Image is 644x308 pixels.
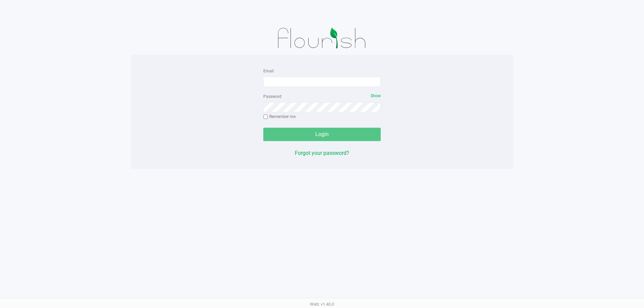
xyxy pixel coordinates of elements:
label: Password [263,94,281,100]
button: Forgot your password? [295,149,349,157]
label: Email [263,68,274,74]
span: Show [371,94,381,98]
label: Remember me [263,114,296,120]
input: Remember me [263,115,268,119]
span: Web: v1.40.0 [310,302,334,307]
